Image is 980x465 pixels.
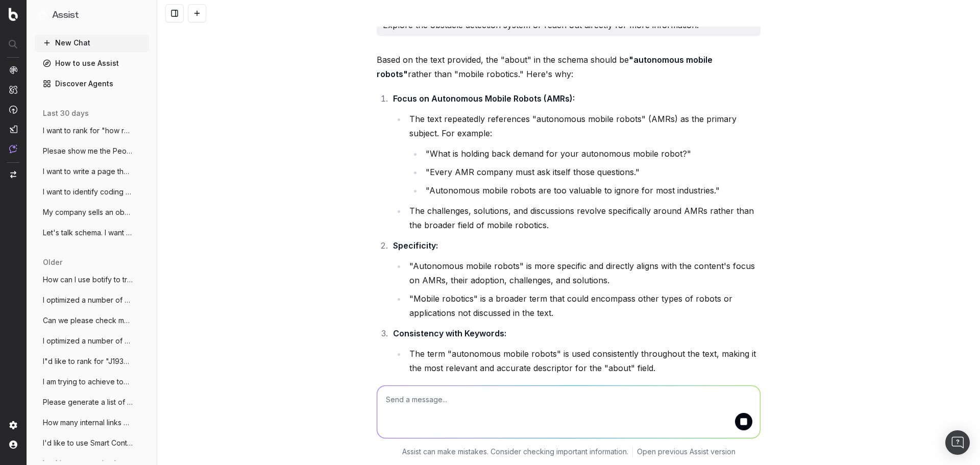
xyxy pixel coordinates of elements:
button: Plesae show me the People Also Asked res [35,143,149,159]
a: Discover Agents [35,76,149,92]
strong: Specificity: [393,240,438,251]
span: I"d like to rank for "J1939 radar sensor [43,356,133,366]
button: I want to rank for "how radar sensors wo [35,123,149,139]
img: Switch project [10,171,16,178]
li: "Every AMR company must ask itself those questions." [423,165,761,179]
span: How many internal links does this URL ha [43,418,133,428]
li: The challenges, solutions, and discussions revolve specifically around AMRs rather than the broad... [406,204,761,232]
li: "Mobile robotics" is a broader term that could encompass other types of robots or applications no... [406,291,761,320]
img: Studio [9,125,17,133]
img: Intelligence [9,85,17,94]
img: Analytics [9,66,17,74]
span: I optimized a number of pages for keywor [43,295,133,305]
button: I optimized a number of pages for keywor [35,333,149,349]
img: Botify logo [9,8,18,21]
a: How to use Assist [35,55,149,71]
button: I want to write a page that's optimized [35,163,149,180]
span: older [43,257,62,267]
li: "Autonomous mobile robots are too valuable to ignore for most industries." [423,183,761,198]
li: The term "autonomous mobile robots" is used consistently throughout the text, making it the most ... [406,347,761,375]
span: Let's talk schema. I want to create sche [43,228,133,238]
div: Open Intercom Messenger [945,430,970,455]
button: New Chat [35,35,149,51]
img: Setting [9,421,17,429]
span: I want to identify coding snippets and/o [43,187,133,197]
button: My company sells an obstacle detection s [35,204,149,221]
button: Let's talk schema. I want to create sche [35,225,149,241]
p: Assist can make mistakes. Consider checking important information. [402,447,628,457]
img: Botify assist logo [361,57,371,67]
button: How can I use botify to track our placem [35,272,149,288]
button: How many internal links does this URL ha [35,414,149,431]
span: How can I use botify to track our placem [43,275,133,285]
a: Open previous Assist version [637,447,736,457]
span: I want to write a page that's optimized [43,166,133,177]
li: "What is holding back demand for your autonomous mobile robot?" [423,146,761,161]
button: Please generate a list of pages on the i [35,394,149,410]
img: My account [9,440,17,449]
span: I want to rank for "how radar sensors wo [43,126,133,136]
span: I am trying to achieve topical authority [43,377,133,387]
button: I'd like to use Smart Content on a pagew [35,435,149,451]
button: I optimized a number of pages for keywor [35,292,149,308]
img: Assist [9,144,17,153]
span: My company sells an obstacle detection s [43,207,133,217]
span: I'd like to use Smart Content on a pagew [43,438,133,448]
span: last 30 days [43,108,89,118]
strong: Focus on Autonomous Mobile Robots (AMRs): [393,93,575,104]
strong: Consistency with Keywords: [393,328,506,338]
img: Assist [39,10,48,20]
img: Activation [9,105,17,114]
button: I"d like to rank for "J1939 radar sensor [35,353,149,370]
span: Can we please check my connection to GSC [43,315,133,326]
button: I want to identify coding snippets and/o [35,184,149,200]
li: The text repeatedly references "autonomous mobile robots" (AMRs) as the primary subject. For exam... [406,112,761,198]
h1: Assist [52,8,79,22]
span: I optimized a number of pages for keywor [43,336,133,346]
button: Can we please check my connection to GSC [35,312,149,329]
button: Assist [39,8,145,22]
span: Please generate a list of pages on the i [43,397,133,407]
p: Based on the text provided, the "about" in the schema should be rather than "mobile robotics." He... [377,53,761,81]
li: "Autonomous mobile robots" is more specific and directly aligns with the content's focus on AMRs,... [406,259,761,287]
button: I am trying to achieve topical authority [35,374,149,390]
span: Plesae show me the People Also Asked res [43,146,133,156]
